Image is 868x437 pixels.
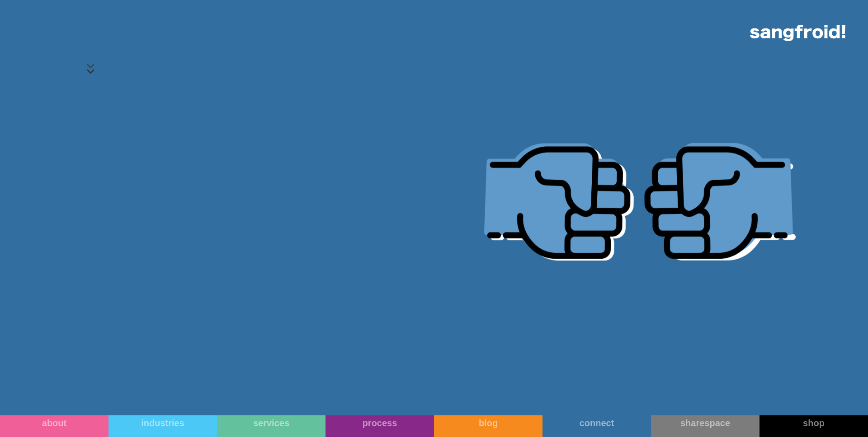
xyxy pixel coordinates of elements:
[759,418,868,428] div: shop
[325,415,434,437] a: process
[542,415,651,437] a: connect
[759,415,868,437] a: shop
[750,25,845,41] img: logo
[108,415,217,437] a: industries
[434,415,542,437] a: blog
[542,418,651,428] div: connect
[298,259,331,268] div: Say Hello
[651,418,759,428] div: sharespace
[217,418,325,428] div: services
[434,418,542,428] div: blog
[217,415,325,437] a: services
[651,415,759,437] a: sharespace
[108,418,217,428] div: industries
[325,418,434,428] div: process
